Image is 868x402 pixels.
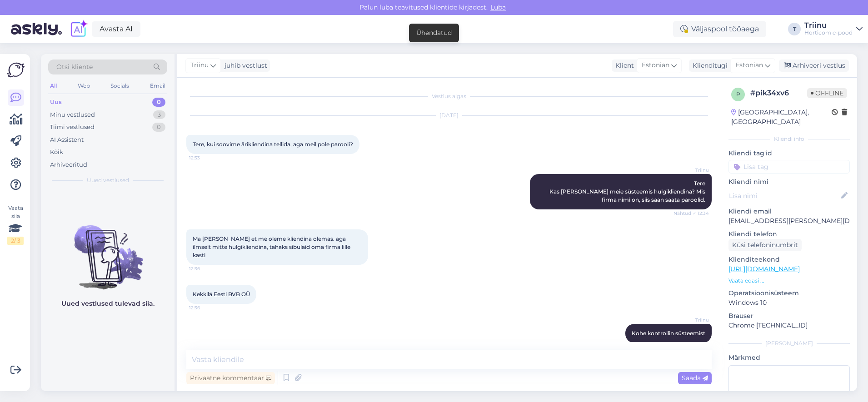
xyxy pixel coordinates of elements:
[612,61,634,70] div: Klient
[675,317,709,323] span: Triinu
[186,111,712,119] div: [DATE]
[682,374,708,382] span: Saada
[735,60,763,70] span: Estonian
[189,154,223,161] span: 12:33
[750,88,807,99] div: # pik34xv6
[50,160,87,169] div: Arhiveeritud
[193,141,353,148] span: Tere, kui soovime ärikliendina tellida, aga meil pole parooli?
[728,277,850,285] p: Vaata edasi ...
[728,298,850,308] p: Windows 10
[76,80,92,92] div: Web
[186,372,275,384] div: Privaatne kommentaar
[673,210,709,217] span: Nähtud ✓ 12:34
[728,207,850,216] p: Kliendi email
[728,311,850,321] p: Brauser
[92,21,140,37] a: Avasta AI
[728,255,850,264] p: Klienditeekond
[193,291,250,298] span: Kekkilä Eesti BVB OÜ
[673,21,766,37] div: Väljaspool tööaega
[728,239,802,251] div: Küsi telefoninumbrit
[549,180,707,203] span: Tere Kas [PERSON_NAME] meie süsteemis hulgikliendina? Mis firma nimi on, siis saan saata paroolid.
[728,216,850,226] p: [EMAIL_ADDRESS][PERSON_NAME][DOMAIN_NAME]
[729,191,839,201] input: Lisa nimi
[728,288,850,298] p: Operatsioonisüsteem
[728,265,800,273] a: [URL][DOMAIN_NAME]
[736,91,740,98] span: p
[7,237,24,245] div: 2 / 3
[728,177,850,187] p: Kliendi nimi
[728,229,850,239] p: Kliendi telefon
[731,108,832,127] div: [GEOGRAPHIC_DATA], [GEOGRAPHIC_DATA]
[193,235,352,258] span: Ma [PERSON_NAME] et me oleme kliendina olemas. aga ilmselt mitte hulgikliendina, tahaks sibulaid ...
[728,339,850,347] div: [PERSON_NAME]
[50,123,95,132] div: Tiimi vestlused
[788,23,801,35] div: T
[153,110,165,119] div: 3
[728,353,850,362] p: Märkmed
[189,304,223,311] span: 12:36
[642,60,669,70] span: Estonian
[50,98,62,107] div: Uus
[61,299,155,308] p: Uued vestlused tulevad siia.
[728,149,850,158] p: Kliendi tag'id
[50,135,84,144] div: AI Assistent
[7,61,25,79] img: Askly Logo
[804,29,853,36] div: Horticom e-pood
[41,209,175,291] img: No chats
[190,60,209,70] span: Triinu
[189,265,223,272] span: 12:36
[632,330,705,337] span: Kohe kontrollin süsteemist
[148,80,167,92] div: Email
[807,88,847,98] span: Offline
[728,321,850,330] p: Chrome [TECHNICAL_ID]
[221,61,267,70] div: juhib vestlust
[48,80,59,92] div: All
[69,20,88,39] img: explore-ai
[152,123,165,132] div: 0
[728,135,850,143] div: Kliendi info
[804,22,853,29] div: Triinu
[779,60,849,72] div: Arhiveeri vestlus
[87,176,129,184] span: Uued vestlused
[50,110,95,119] div: Minu vestlused
[56,62,93,72] span: Otsi kliente
[416,28,452,38] div: Ühendatud
[109,80,131,92] div: Socials
[728,160,850,174] input: Lisa tag
[804,22,863,36] a: TriinuHorticom e-pood
[186,92,712,100] div: Vestlus algas
[50,148,63,157] div: Kõik
[152,98,165,107] div: 0
[7,204,24,245] div: Vaata siia
[675,167,709,174] span: Triinu
[488,3,509,11] span: Luba
[689,61,728,70] div: Klienditugi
